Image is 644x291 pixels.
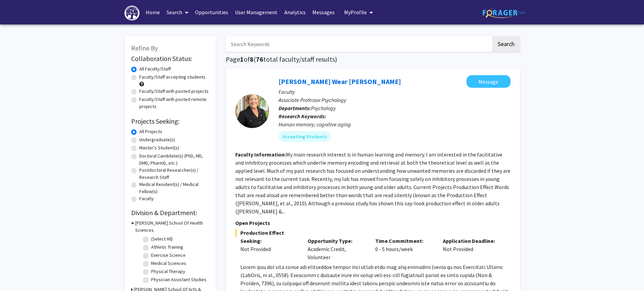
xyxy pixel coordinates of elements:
[139,181,209,195] label: Medical Resident(s) / Medical Fellow(s)
[240,237,298,245] p: Seeking:
[235,219,510,227] p: Open Projects
[279,131,331,142] mat-chip: Accepting Students
[308,237,365,245] p: Opportunity Type:
[139,88,209,95] label: Faculty/Staff with posted projects
[279,105,311,111] b: Departments:
[135,220,209,234] h3: [PERSON_NAME] School Of Health Sciences
[142,0,163,24] a: Home
[370,237,438,261] div: 0 - 5 hours/week
[250,55,254,63] span: 8
[443,237,500,245] p: Application Deadline:
[131,55,209,63] h2: Collaboration Status:
[131,44,158,52] span: Refine By
[139,96,209,110] label: Faculty/Staff with posted remote projects
[139,65,171,72] label: All Faculty/Staff
[240,245,298,253] div: Not Provided
[240,55,244,63] span: 1
[151,252,186,259] label: Exercise Science
[309,0,338,24] a: Messages
[281,0,309,24] a: Analytics
[151,276,207,283] label: Physician Assistant Studies
[139,152,209,167] label: Doctoral Candidate(s) (PhD, MD, DMD, PharmD, etc.)
[124,5,140,21] img: High Point University Logo
[467,75,510,88] button: Message Kimberly Wear Jones
[279,113,326,120] b: Research Keywords:
[311,105,336,111] span: Psychology
[344,9,367,16] span: My Profile
[131,117,209,125] h2: Projects Seeking:
[163,0,192,24] a: Search
[139,136,175,143] label: Undergraduate(s)
[139,74,206,81] label: Faculty/Staff accepting students
[235,151,286,158] b: Faculty Information:
[226,55,520,63] h1: Page of ( total faculty/staff results)
[279,88,510,96] p: Faculty
[279,96,510,104] p: Associate Professor Psychology
[139,195,154,202] label: Faculty
[483,7,525,18] img: ForagerOne Logo
[151,268,185,275] label: Physical Therapy
[235,229,510,237] span: Production Effect
[139,167,209,181] label: Postdoctoral Researcher(s) / Research Staff
[139,128,162,135] label: All Projects
[232,0,281,24] a: User Management
[151,260,186,267] label: Medical Sciences
[192,0,232,24] a: Opportunities
[438,237,505,261] div: Not Provided
[303,237,370,261] div: Academic Credit, Volunteer
[279,120,510,128] div: Human memory; cognitive aging
[235,151,510,215] fg-read-more: My main research interest is in human learning and memory. I am interested in the facilitative an...
[131,209,209,217] h2: Division & Department:
[226,36,491,52] input: Search Keywords
[151,235,173,243] label: (Select All)
[375,237,433,245] p: Time Commitment:
[279,77,401,86] a: [PERSON_NAME] Wear [PERSON_NAME]
[151,244,183,251] label: Athletic Training
[5,261,29,286] iframe: Chat
[492,36,520,52] button: Search
[256,55,263,63] span: 76
[139,144,179,151] label: Master's Student(s)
